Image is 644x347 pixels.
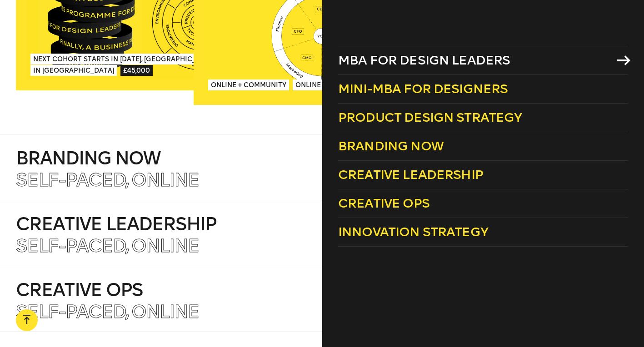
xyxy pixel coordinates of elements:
span: Innovation Strategy [338,224,488,239]
a: Creative Ops [338,189,628,218]
a: Innovation Strategy [338,218,628,247]
a: Creative Leadership [338,161,628,189]
span: Creative Ops [338,196,429,211]
span: MBA for Design Leaders [338,53,510,68]
a: MBA for Design Leaders [338,46,628,75]
a: Branding Now [338,132,628,161]
a: Mini-MBA for Designers [338,75,628,104]
span: Mini-MBA for Designers [338,81,508,96]
span: Branding Now [338,139,444,154]
span: Creative Leadership [338,167,483,182]
a: Product Design Strategy [338,104,628,132]
span: Product Design Strategy [338,110,522,125]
